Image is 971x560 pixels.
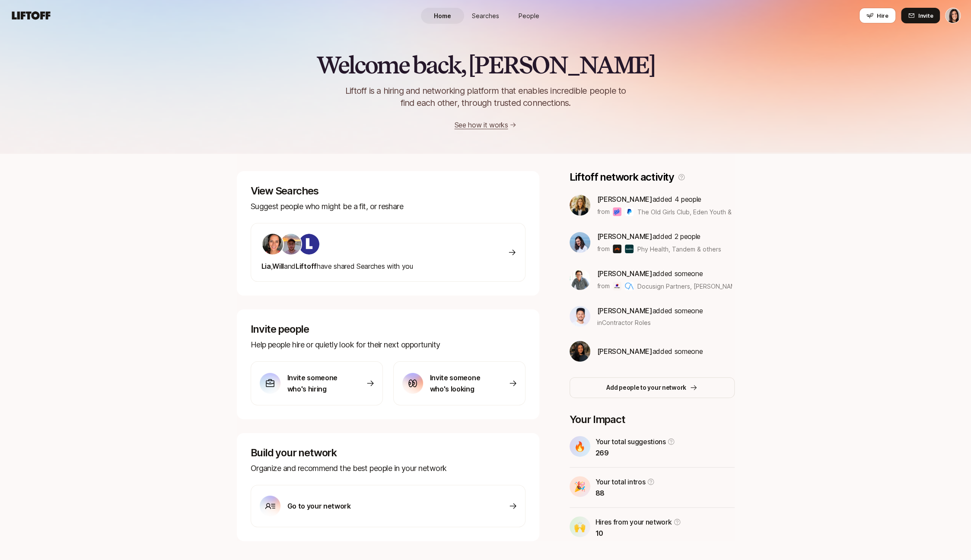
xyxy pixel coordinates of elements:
p: 269 [595,447,675,458]
img: ACg8ocKIuO9-sklR2KvA8ZVJz4iZ_g9wtBiQREC3t8A94l4CTg=s160-c [299,234,319,255]
img: CLARA Analytics [625,282,634,290]
span: [PERSON_NAME] [597,195,653,204]
p: 10 [595,528,681,539]
span: Home [434,11,451,20]
img: Eden Youth [625,207,634,216]
p: from [597,207,610,217]
p: Help people hire or quietly look for their next opportunity [251,339,525,351]
img: 3b21b1e9_db0a_4655_a67f_ab9b1489a185.jpg [570,232,590,253]
div: 🙌 [570,516,590,537]
p: Organize and recommend the best people in your network [251,462,525,474]
span: Lia [261,262,271,270]
p: Hires from your network [595,516,672,528]
div: 🎉 [570,476,590,497]
img: ACg8ocJgLS4_X9rs-p23w7LExaokyEoWgQo9BGx67dOfttGDosg=s160-c [280,234,301,255]
h2: Welcome back, [PERSON_NAME] [316,52,655,78]
img: d8171d0d_cd14_41e6_887c_717ee5808693.jpg [570,269,590,290]
img: The Old Girls Club [613,207,621,216]
img: Phy Health [613,245,621,253]
p: 88 [595,487,655,499]
p: Suggest people who might be a fit, or reshare [251,200,525,213]
button: Hire [859,8,896,23]
img: Tandem [625,245,634,253]
span: Searches [472,11,499,20]
img: add89ea6_fb14_440a_9630_c54da93ccdde.jpg [570,195,590,216]
span: [PERSON_NAME] [597,306,653,315]
p: Liftoff is a hiring and networking platform that enables incredible people to find each other, th... [331,85,640,109]
p: from [597,281,610,291]
p: added someone [597,268,732,279]
p: Add people to your network [606,382,686,393]
a: People [507,8,551,24]
p: Invite someone who's hiring [287,372,348,395]
p: Your total intros [595,476,646,487]
p: Invite someone who's looking [430,372,490,395]
p: Invite people [251,323,525,335]
span: The Old Girls Club, Eden Youth & others [637,208,751,216]
img: 336c1f73_0079_4b9d_8b9f_99816f6e7813.jpg [570,341,590,362]
span: Invite [918,11,933,20]
span: [PERSON_NAME] [597,347,653,356]
p: Your Impact [570,414,735,426]
p: Liftoff network activity [570,171,674,183]
p: Build your network [251,447,525,459]
p: Go to your network [287,500,351,512]
span: have shared Searches with you [261,262,413,270]
span: Will [272,262,284,270]
p: added someone [597,346,703,357]
img: Eleanor Morgan [946,8,960,23]
button: Eleanor Morgan [945,8,961,23]
span: [PERSON_NAME] [597,269,653,278]
span: Phy Health, Tandem & others [637,245,721,254]
span: People [519,11,539,20]
p: View Searches [251,185,525,197]
span: Liftoff [296,262,317,270]
p: added 4 people [597,194,732,205]
span: , [271,262,273,270]
p: added someone [597,305,703,316]
a: See how it works [455,121,508,129]
a: Searches [464,8,507,24]
p: added 2 people [597,231,721,242]
img: Docusign Partners [613,282,621,290]
div: 🔥 [570,436,590,457]
span: [PERSON_NAME] [597,232,653,241]
span: Hire [877,11,888,20]
img: 490561b5_2133_45f3_8e39_178badb376a1.jpg [262,234,283,255]
img: 1c2a36a1_4ad1_4520_8121_3d2b902da1ef.jpg [570,306,590,327]
button: Invite [901,8,940,23]
p: from [597,244,610,254]
span: and [284,262,296,270]
p: Your total suggestions [595,436,666,447]
button: Add people to your network [570,377,735,398]
a: Home [421,8,464,24]
span: in Contractor Roles [597,318,651,327]
span: Docusign Partners, [PERSON_NAME] & others [637,283,767,290]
